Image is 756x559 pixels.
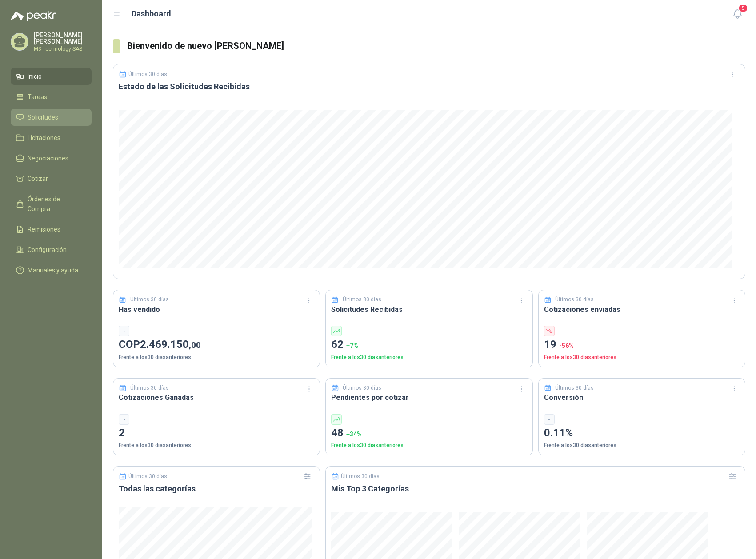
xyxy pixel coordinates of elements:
a: Órdenes de Compra [11,191,92,217]
span: Tareas [28,92,47,102]
p: Últimos 30 días [555,295,594,304]
div: - [119,414,129,425]
p: Frente a los 30 días anteriores [544,441,740,450]
div: - [544,414,555,425]
button: 5 [729,6,745,22]
a: Solicitudes [11,109,92,126]
span: -56 % [559,342,574,349]
p: Últimos 30 días [128,473,167,479]
p: Últimos 30 días [128,71,167,77]
h3: Estado de las Solicitudes Recibidas [119,81,740,92]
h3: Mis Top 3 Categorías [331,483,740,494]
p: 0.11% [544,425,740,442]
p: Últimos 30 días [130,384,169,392]
h3: Has vendido [119,304,314,315]
span: + 7 % [346,342,358,349]
span: Órdenes de Compra [28,194,83,214]
span: Licitaciones [28,133,60,143]
span: + 34 % [346,431,362,438]
p: Últimos 30 días [130,295,169,304]
p: Frente a los 30 días anteriores [544,353,740,362]
span: Remisiones [28,224,60,234]
h3: Solicitudes Recibidas [331,304,527,315]
span: Configuración [28,245,67,255]
span: Cotizar [28,174,48,184]
p: COP [119,336,314,353]
p: 19 [544,336,740,353]
img: Logo peakr [11,11,56,21]
span: Negociaciones [28,153,68,163]
a: Negociaciones [11,150,92,167]
p: 48 [331,425,527,442]
a: Licitaciones [11,129,92,146]
div: - [119,326,129,336]
p: 62 [331,336,527,353]
h3: Cotizaciones enviadas [544,304,740,315]
p: M3 Technology SAS [34,46,92,52]
a: Inicio [11,68,92,85]
a: Tareas [11,88,92,105]
p: [PERSON_NAME] [PERSON_NAME] [34,32,92,44]
h3: Cotizaciones Ganadas [119,392,314,403]
span: 2.469.150 [140,338,201,351]
h3: Conversión [544,392,740,403]
p: Frente a los 30 días anteriores [119,353,314,362]
p: Últimos 30 días [341,473,380,479]
h3: Todas las categorías [119,483,314,494]
p: Frente a los 30 días anteriores [119,441,314,450]
a: Manuales y ayuda [11,262,92,279]
span: 5 [738,4,748,12]
span: Manuales y ayuda [28,265,78,275]
p: Últimos 30 días [555,384,594,392]
p: Últimos 30 días [343,384,381,392]
span: Solicitudes [28,112,58,122]
p: Frente a los 30 días anteriores [331,353,527,362]
h3: Pendientes por cotizar [331,392,527,403]
a: Cotizar [11,170,92,187]
a: Configuración [11,241,92,258]
h3: Bienvenido de nuevo [PERSON_NAME] [127,39,745,53]
p: 2 [119,425,314,442]
span: ,00 [189,340,201,350]
p: Últimos 30 días [343,295,381,304]
span: Inicio [28,72,42,81]
h1: Dashboard [132,8,171,20]
p: Frente a los 30 días anteriores [331,441,527,450]
a: Remisiones [11,221,92,238]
